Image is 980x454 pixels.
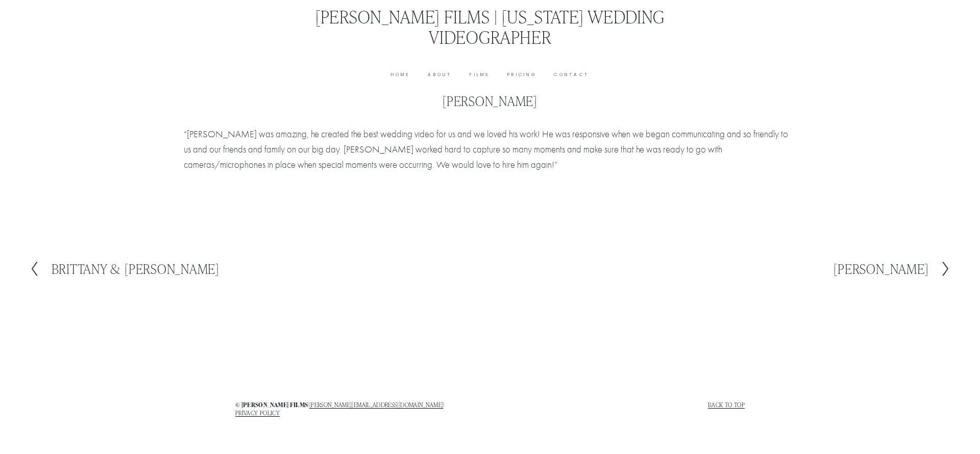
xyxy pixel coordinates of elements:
[315,5,665,48] a: [PERSON_NAME] Films | [US_STATE] Wedding Videographer
[52,262,219,275] h2: Brittany & [PERSON_NAME]
[708,401,745,408] a: Back to top
[470,71,489,79] a: Films
[554,71,589,79] a: Contact
[235,409,280,416] a: PRIVACY POLICY
[184,93,796,109] h1: [PERSON_NAME]
[184,127,796,173] p: “[PERSON_NAME] was amazing, he created the best wedding video for us and we loved his work! He wa...
[834,261,950,277] a: [PERSON_NAME]
[507,71,536,79] a: Pricing
[30,261,219,277] a: Brittany & [PERSON_NAME]
[235,400,308,409] strong: © [PERSON_NAME] films
[834,262,928,275] h2: [PERSON_NAME]
[391,71,410,79] a: Home
[428,71,452,79] a: About
[309,401,444,408] a: [PERSON_NAME][EMAIL_ADDRESS][DOMAIN_NAME]
[235,401,487,416] h4: | |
